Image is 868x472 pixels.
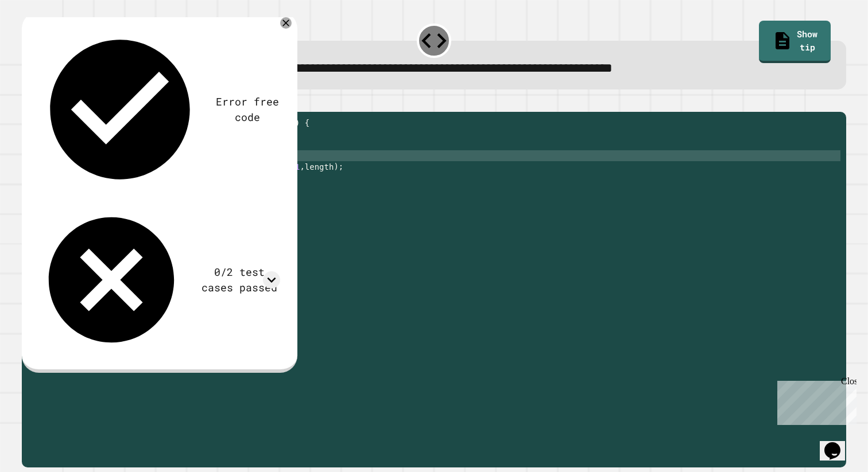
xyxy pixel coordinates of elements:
div: 0/2 test cases passed [198,264,280,295]
div: Error free code [215,94,280,125]
iframe: chat widget [820,426,857,461]
div: Chat with us now!Close [5,5,79,73]
iframe: chat widget [773,376,857,425]
a: Show tip [759,21,831,63]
